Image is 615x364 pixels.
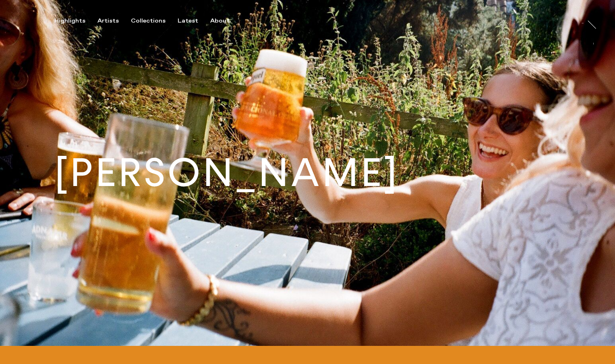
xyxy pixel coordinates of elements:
[178,17,198,25] div: Latest
[97,17,119,25] div: Artists
[210,17,230,25] div: About
[54,17,85,25] div: Highlights
[54,17,97,25] button: Highlights
[54,153,400,192] h1: [PERSON_NAME]
[131,17,178,25] button: Collections
[131,17,166,25] div: Collections
[178,17,210,25] button: Latest
[210,17,242,25] button: About
[97,17,131,25] button: Artists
